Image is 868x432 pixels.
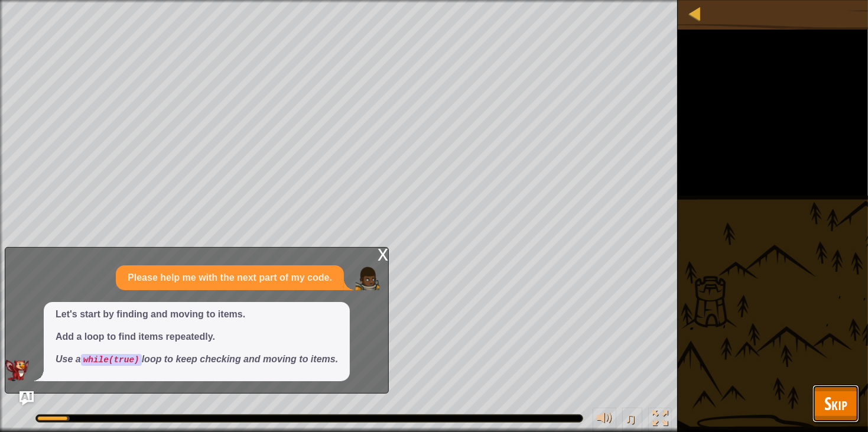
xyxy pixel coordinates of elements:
[19,391,34,405] button: Ask AI
[56,308,338,321] p: Let's start by finding and moving to items.
[648,408,672,432] button: Toggle fullscreen
[593,408,616,432] button: Adjust volume
[812,385,859,423] button: Skip
[56,354,338,364] em: Use a loop to keep checking and moving to items.
[56,330,338,344] p: Add a loop to find items repeatedly.
[625,410,636,427] span: ♫
[81,354,142,366] code: while(true)
[128,271,332,285] p: Please help me with the next part of my code.
[378,248,388,259] div: x
[824,391,847,415] span: Skip
[622,408,642,432] button: ♫
[356,267,379,290] img: Player
[5,360,29,381] img: AI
